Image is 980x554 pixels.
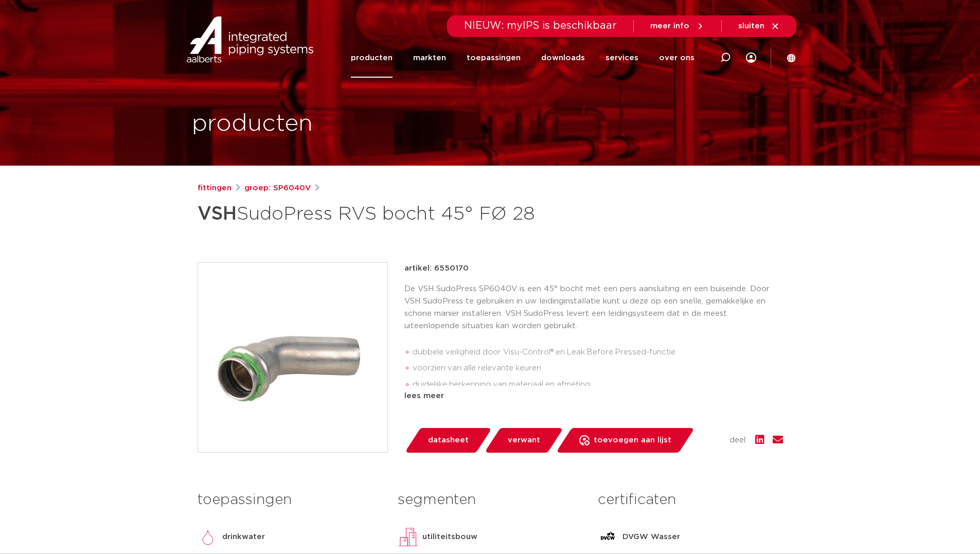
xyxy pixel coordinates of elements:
h1: producten [192,108,313,140]
a: downloads [541,38,585,78]
h1: SudoPress RVS bocht 45° FØ 28 [198,199,584,229]
a: datasheet [404,428,492,453]
span: meer info [650,22,689,30]
a: producten [351,38,393,78]
p: artikel: 6550170 [404,262,469,275]
a: sluiten [738,22,780,31]
p: DVGW Wasser [622,531,680,543]
span: datasheet [428,432,469,449]
div: lees meer [404,390,783,402]
img: drinkwater [198,527,218,547]
nav: Menu [351,38,694,78]
strong: VSH [198,205,237,223]
a: services [605,38,638,78]
span: verwant [508,432,540,449]
span: NIEUW: myIPS is beschikbaar [464,21,617,31]
img: DVGW Wasser [598,527,618,547]
h3: toepassingen [198,490,382,510]
p: De VSH SudoPress SP6040V is een 45° bocht met een pers aansluiting en een buiseinde. Door VSH Sud... [404,283,783,332]
a: groep: SP6040V [244,182,311,194]
span: deel: [729,434,747,446]
p: utiliteitsbouw [422,531,477,543]
a: toepassingen [467,38,521,78]
li: voorzien van alle relevante keuren [413,360,783,377]
a: fittingen [198,182,231,194]
h3: segmenten [398,490,582,510]
img: Product Image for VSH SudoPress RVS bocht 45° FØ 28 [198,263,387,452]
li: dubbele veiligheid door Visu-Control® en Leak Before Pressed-functie [413,344,783,361]
li: duidelijke herkenning van materiaal en afmeting [413,377,783,393]
a: meer info [650,22,705,31]
span: toevoegen aan lijst [594,432,671,449]
span: sluiten [738,22,764,30]
a: verwant [484,428,563,453]
h3: certificaten [598,490,782,510]
p: drinkwater [222,531,265,543]
a: markten [413,38,446,78]
a: over ons [659,38,694,78]
img: utiliteitsbouw [398,527,418,547]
